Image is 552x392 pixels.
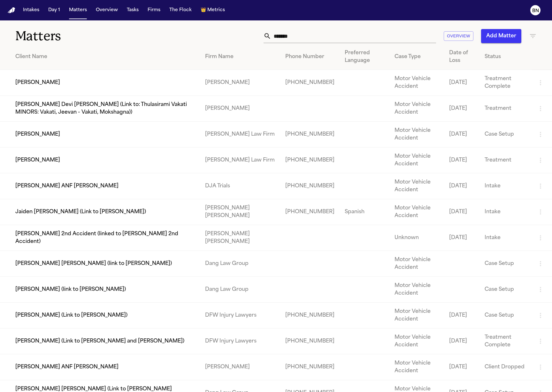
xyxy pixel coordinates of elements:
td: [DATE] [444,303,479,328]
td: Case Setup [479,303,532,328]
td: [PERSON_NAME] Law Firm [200,147,280,173]
td: [PHONE_NUMBER] [280,328,340,354]
td: [DATE] [444,122,479,147]
img: Finch Logo [8,7,15,13]
td: Treatment Complete [479,328,532,354]
td: Treatment [479,147,532,173]
td: [DATE] [444,199,479,225]
td: Motor Vehicle Accident [389,147,444,173]
td: [DATE] [444,173,479,199]
td: Case Setup [479,122,532,147]
td: Treatment [479,96,532,122]
button: crownMetrics [198,4,227,16]
td: [PHONE_NUMBER] [280,70,340,96]
td: Motor Vehicle Accident [389,70,444,96]
div: Status [485,53,526,61]
td: Spanish [340,199,389,225]
td: Treatment Complete [479,70,532,96]
td: [PERSON_NAME] [200,96,280,122]
button: Day 1 [46,4,63,16]
td: [PHONE_NUMBER] [280,303,340,328]
button: Add Matter [481,29,521,43]
td: [PHONE_NUMBER] [280,173,340,199]
button: Overview [444,31,473,41]
td: Motor Vehicle Accident [389,251,444,277]
td: [DATE] [444,354,479,380]
div: Firm Name [205,53,275,61]
button: Matters [66,4,89,16]
a: Home [8,7,15,13]
button: The Flock [167,4,194,16]
td: [PERSON_NAME] [PERSON_NAME] [200,199,280,225]
td: [DATE] [444,147,479,173]
td: [PERSON_NAME] [200,70,280,96]
button: Overview [93,4,120,16]
td: Motor Vehicle Accident [389,303,444,328]
td: Intake [479,199,532,225]
td: [PERSON_NAME] Law Firm [200,122,280,147]
div: Case Type [395,53,439,61]
td: DJA Trials [200,173,280,199]
td: [DATE] [444,70,479,96]
td: [PHONE_NUMBER] [280,147,340,173]
td: Unknown [389,225,444,251]
td: Intake [479,225,532,251]
button: Tasks [124,4,141,16]
td: Motor Vehicle Accident [389,354,444,380]
td: Intake [479,173,532,199]
td: Motor Vehicle Accident [389,277,444,303]
td: Case Setup [479,251,532,277]
div: Client Name [15,53,195,61]
button: Firms [145,4,163,16]
h1: Matters [15,28,165,44]
div: Phone Number [285,53,334,61]
td: Dang Law Group [200,251,280,277]
td: [DATE] [444,328,479,354]
div: Preferred Language [345,49,384,64]
td: Client Dropped [479,354,532,380]
button: Intakes [20,4,42,16]
td: Motor Vehicle Accident [389,173,444,199]
td: Motor Vehicle Accident [389,328,444,354]
td: DFW Injury Lawyers [200,328,280,354]
td: [DATE] [444,225,479,251]
td: Motor Vehicle Accident [389,96,444,122]
td: DFW Injury Lawyers [200,303,280,328]
div: Date of Loss [449,49,474,64]
td: [PERSON_NAME] [200,354,280,380]
td: [PHONE_NUMBER] [280,354,340,380]
td: Motor Vehicle Accident [389,122,444,147]
td: Motor Vehicle Accident [389,199,444,225]
td: [PERSON_NAME] [PERSON_NAME] [200,225,280,251]
td: [PHONE_NUMBER] [280,199,340,225]
td: Case Setup [479,277,532,303]
td: [PHONE_NUMBER] [280,122,340,147]
td: Dang Law Group [200,277,280,303]
td: [DATE] [444,96,479,122]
